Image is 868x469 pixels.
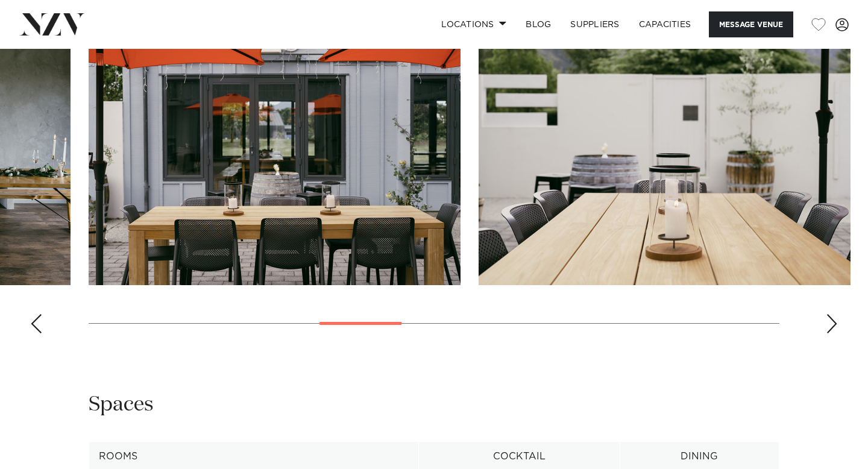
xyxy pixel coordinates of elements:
h2: Spaces [89,391,154,418]
a: SUPPLIERS [561,11,629,37]
swiper-slide: 7 / 15 [479,12,851,285]
a: BLOG [516,11,561,37]
a: Locations [432,11,516,37]
button: Message Venue [709,11,793,37]
swiper-slide: 6 / 15 [89,12,461,285]
a: Capacities [629,11,701,37]
img: nzv-logo.png [19,13,85,35]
